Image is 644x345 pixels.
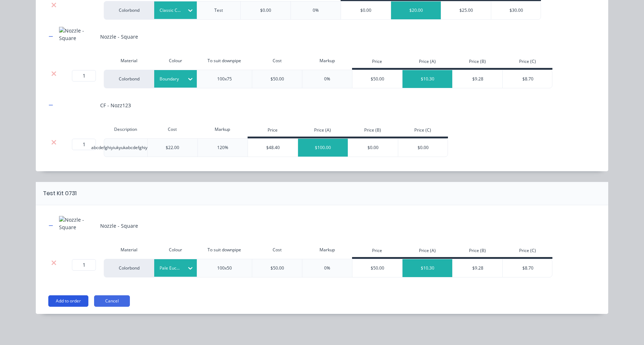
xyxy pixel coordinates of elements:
[452,55,502,70] div: Price (B)
[402,55,452,70] div: Price (A)
[402,259,453,277] div: $10.30
[197,259,252,277] div: 100x50
[147,122,197,137] div: Cost
[94,295,130,307] button: Cancel
[402,70,453,88] div: $10.30
[298,124,348,138] div: Price (A)
[104,1,154,20] div: Colorbond
[104,259,154,277] div: Colorbond
[260,7,271,14] div: $0.00
[104,138,147,157] div: abcdefghiyiukyukabcdefghiyiukyuk
[72,70,96,82] input: ?
[197,243,252,257] div: To suit downpipe
[197,70,252,88] div: 100x75
[391,1,441,19] div: $20.00
[104,54,154,68] div: Material
[313,7,319,14] div: 0%
[270,265,284,271] div: $50.00
[352,55,402,70] div: Price
[217,144,228,151] div: 120%
[154,243,197,257] div: Colour
[491,1,541,19] div: $30.00
[100,222,138,230] div: Nozzle - Square
[100,33,138,40] div: Nozzle - Square
[352,245,402,259] div: Price
[59,27,95,46] img: Nozzle - Square
[452,245,502,259] div: Price (B)
[166,144,179,151] div: $22.00
[43,189,77,198] div: Test Kit 0731
[503,259,553,277] div: $8.70
[298,139,348,157] div: $100.00
[324,76,330,82] div: 0%
[352,259,402,277] div: $50.00
[453,70,503,88] div: $9.28
[302,243,352,257] div: Markup
[302,54,352,68] div: Markup
[59,216,95,236] img: Nozzle - Square
[154,54,197,68] div: Colour
[197,54,252,68] div: To suit downpipe
[398,139,448,157] div: $0.00
[48,295,88,307] button: Add to order
[100,102,131,109] div: CF - Nozz123
[252,243,302,257] div: Cost
[197,1,240,20] div: Test
[453,259,503,277] div: $9.28
[348,139,398,157] div: $0.00
[248,139,298,157] div: $48.40
[502,55,552,70] div: Price (C)
[352,70,402,88] div: $50.00
[402,245,452,259] div: Price (A)
[248,124,298,138] div: Price
[270,76,284,82] div: $50.00
[341,1,391,19] div: $0.00
[104,243,154,257] div: Material
[252,54,302,68] div: Cost
[72,259,96,271] input: ?
[104,122,147,137] div: Description
[398,124,448,138] div: Price (C)
[503,70,553,88] div: $8.70
[441,1,491,19] div: $25.00
[348,124,398,138] div: Price (B)
[324,265,330,271] div: 0%
[502,245,552,259] div: Price (C)
[72,139,96,150] input: ?
[104,70,154,88] div: Colorbond
[197,122,248,137] div: Markup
